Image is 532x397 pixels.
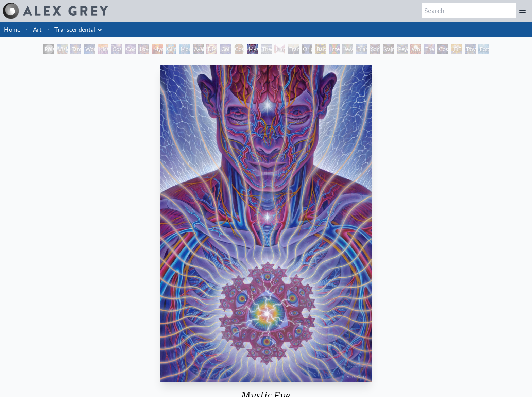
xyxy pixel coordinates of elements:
[23,22,30,37] li: ·
[437,44,448,54] div: Cosmic Consciousness
[111,44,122,54] div: Cosmic Creativity
[57,44,68,54] div: Visionary Origin of Language
[138,44,149,54] div: Love is a Cosmic Force
[424,44,435,54] div: The Great Turn
[288,44,299,54] div: Transfiguration
[410,44,421,54] div: White Light
[274,44,285,54] div: Hands that See
[383,44,394,54] div: Vajra Being
[451,44,462,54] div: [DEMOGRAPHIC_DATA]
[54,24,96,34] a: Transcendental
[84,44,95,54] div: Wonder
[465,44,476,54] div: Toward the One
[98,44,108,54] div: Kiss of the [MEDICAL_DATA]
[166,44,176,54] div: Glimpsing the Empyrean
[422,3,516,18] input: Search
[302,44,312,54] div: Original Face
[125,44,136,54] div: Cosmic Artist
[397,44,408,54] div: Peyote Being
[234,44,244,54] div: Cosmic [DEMOGRAPHIC_DATA]
[247,44,258,54] div: Mystic Eye
[33,24,42,34] a: Art
[329,44,340,54] div: Interbeing
[179,44,190,54] div: Monochord
[220,44,231,54] div: Collective Vision
[261,44,272,54] div: Theologue
[206,44,217,54] div: DMT - The Spirit Molecule
[370,44,380,54] div: Song of Vajra Being
[43,44,54,54] div: Polar Unity Spiral
[356,44,367,54] div: Diamond Being
[45,22,52,37] li: ·
[315,44,326,54] div: Bardo Being
[478,44,489,54] div: Ecstasy
[4,25,20,33] a: Home
[160,65,372,382] img: Mystic-Eye-2018-Alex-Grey-watermarked.jpg
[193,44,204,54] div: Ayahuasca Visitation
[152,44,163,54] div: Mysteriosa 2
[342,44,353,54] div: Jewel Being
[70,44,81,54] div: Tantra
